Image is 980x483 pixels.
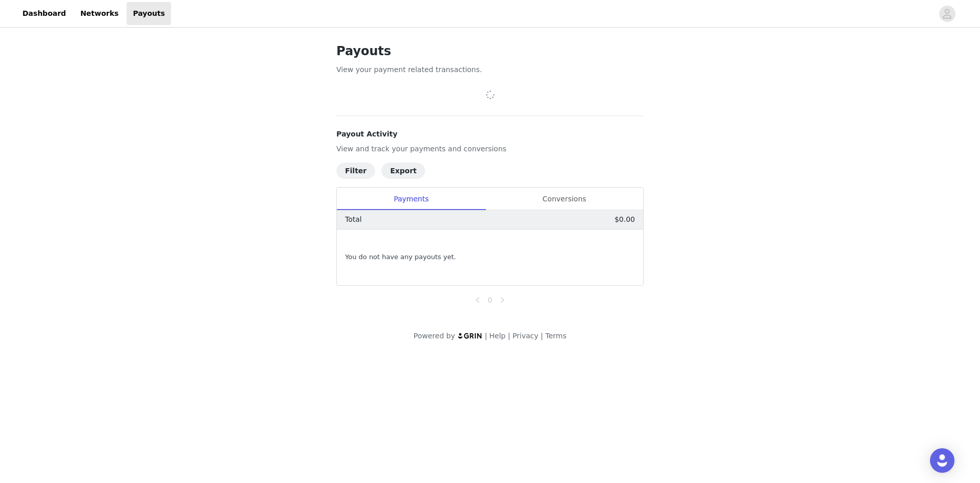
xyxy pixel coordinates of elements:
p: Total [345,214,362,225]
button: Export [381,163,425,179]
span: Powered by [413,332,455,340]
a: Dashboard [16,2,72,25]
a: Help [489,332,506,340]
li: Previous Page [472,294,484,306]
a: Payouts [127,2,171,25]
span: | [508,332,510,340]
li: Next Page [496,294,508,306]
i: icon: left [475,297,481,303]
button: Filter [336,163,375,179]
a: Privacy [512,332,538,340]
p: View and track your payments and conversions [336,144,644,154]
div: avatar [942,6,952,22]
a: Terms [545,332,566,340]
span: | [541,332,543,340]
p: View your payment related transactions. [336,64,644,75]
div: Conversions [485,188,643,211]
a: Networks [74,2,125,25]
h4: Payout Activity [336,129,644,140]
span: | [485,332,487,340]
h1: Payouts [336,42,644,60]
a: 0 [484,294,496,306]
img: logo [457,332,483,339]
div: Payments [337,188,485,211]
p: $0.00 [615,214,635,225]
i: icon: right [499,297,505,303]
span: You do not have any payouts yet. [345,252,456,262]
div: Open Intercom Messenger [930,448,954,473]
li: 0 [484,294,496,306]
